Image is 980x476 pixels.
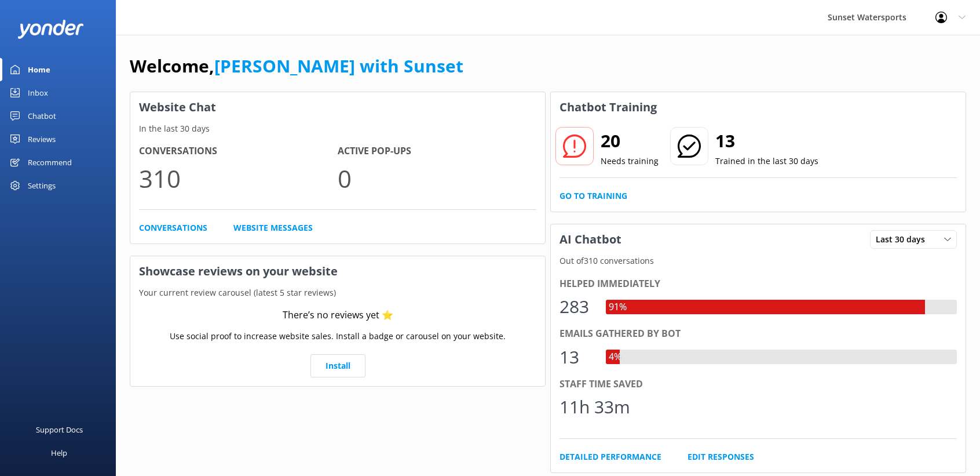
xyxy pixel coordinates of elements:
p: 0 [338,159,536,198]
div: Staff time saved [560,377,957,392]
p: In the last 30 days [130,122,545,135]
div: There’s no reviews yet ⭐ [283,308,393,323]
p: 310 [139,159,338,198]
h1: Welcome, [130,52,463,80]
a: [PERSON_NAME] with Sunset [214,54,463,78]
h3: Showcase reviews on your website [130,256,545,286]
h3: AI Chatbot [551,224,630,255]
div: Home [28,58,50,81]
h4: Conversations [139,144,338,159]
div: 11h 33m [560,393,630,421]
div: 4% [606,350,624,365]
div: Chatbot [28,104,56,128]
a: Detailed Performance [560,450,661,463]
span: Last 30 days [876,233,932,246]
p: Needs training [601,155,659,168]
h2: 20 [601,127,659,155]
div: Recommend [28,151,72,174]
div: Support Docs [36,418,83,441]
a: Go to Training [560,190,627,202]
h3: Website Chat [130,92,545,122]
div: Emails gathered by bot [560,326,957,341]
h4: Active Pop-ups [338,144,536,159]
p: Use social proof to increase website sales. Install a badge or carousel on your website. [170,330,506,343]
div: Settings [28,174,56,197]
div: Helped immediately [560,277,957,292]
div: 91% [606,300,630,315]
h2: 13 [715,127,818,155]
p: Out of 310 conversations [551,255,966,267]
div: 283 [560,293,594,321]
img: yonder-white-logo.png [17,20,84,39]
div: Reviews [28,128,56,151]
div: Inbox [28,81,48,104]
div: Help [51,441,67,464]
a: Conversations [139,221,207,234]
a: Install [310,354,365,377]
p: Trained in the last 30 days [715,155,818,168]
a: Website Messages [233,221,313,234]
h3: Chatbot Training [551,92,665,122]
p: Your current review carousel (latest 5 star reviews) [130,286,545,299]
div: 13 [560,343,594,371]
a: Edit Responses [688,450,754,463]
